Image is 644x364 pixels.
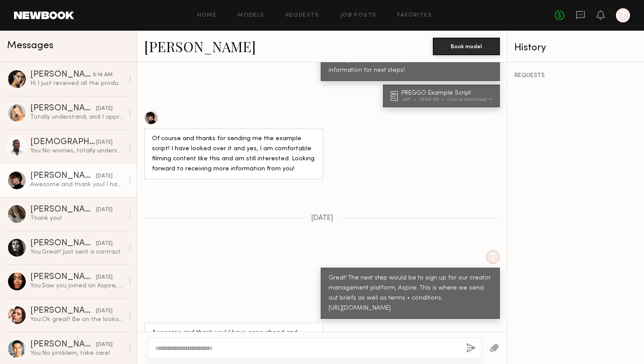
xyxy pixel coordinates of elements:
div: [DATE] [96,105,113,113]
span: [DATE] [311,215,333,222]
div: .pdf [401,97,419,102]
a: Requests [286,13,319,18]
div: Hi I just received all the products! Will look out for the emails :) thanks! [30,79,124,88]
div: [PERSON_NAME] [30,273,96,282]
a: [PERSON_NAME] [144,37,256,56]
div: You: Great! Just sent a contract [30,248,124,256]
a: T [616,8,630,22]
div: [DEMOGRAPHIC_DATA][PERSON_NAME] [30,138,96,147]
div: Totally understand, and I appreciate you keeping me in mind for future projects! I really admire ... [30,113,124,121]
div: REQUESTS [514,73,637,79]
div: [DATE] [96,240,113,248]
div: [PERSON_NAME] [30,205,96,214]
a: Book model [433,42,500,49]
span: Messages [7,41,53,51]
a: Favorites [397,13,432,18]
div: Of course and thanks for sending me the example script! I have looked over it and yes, I am comfo... [152,134,315,174]
div: [PERSON_NAME] [30,71,93,79]
div: [DATE] [96,307,113,315]
div: [PERSON_NAME] [30,172,96,180]
div: [PERSON_NAME] [30,307,96,315]
div: [PERSON_NAME] [30,239,96,248]
div: 5:18 AM [93,71,113,79]
div: [DATE] [96,273,113,282]
div: You: No worries, totally understand! [30,147,124,155]
div: You: No problem, take care! [30,349,124,357]
div: History [514,43,637,53]
a: Models [237,13,264,18]
div: [PERSON_NAME] [30,340,96,349]
div: You: Ok great! Be on the lookout for a contract and welcome email - will send either [DATE] or [D... [30,315,124,324]
div: PREGGO Example Script [401,90,495,96]
a: Job Posts [340,13,377,18]
div: Thank you! [30,214,124,223]
div: Great! The next step would be to sign up for our creator management platform, Aspire. This is whe... [329,273,492,314]
div: Awesome and thank you! I have gone ahead and signed up. Please let me know if you need anything e... [30,180,124,189]
button: Book model [433,38,500,55]
div: [PERSON_NAME] [30,104,96,113]
div: [DATE] [96,138,113,147]
div: Awesome and thank you! I have gone ahead and signed up. Please let me know if you need anything e... [152,328,315,358]
div: [DATE] [96,341,113,349]
div: Click to download [447,97,492,102]
div: 55.96 KB [419,97,447,102]
a: Home [197,13,217,18]
div: You: Saw you joined on Aspire, thanks [PERSON_NAME]! Be on the lookout for a contract and welcome... [30,282,124,290]
div: [DATE] [96,206,113,214]
a: PREGGO Example Script.pdf55.96 KBClick to download [391,90,495,102]
div: [DATE] [96,172,113,180]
